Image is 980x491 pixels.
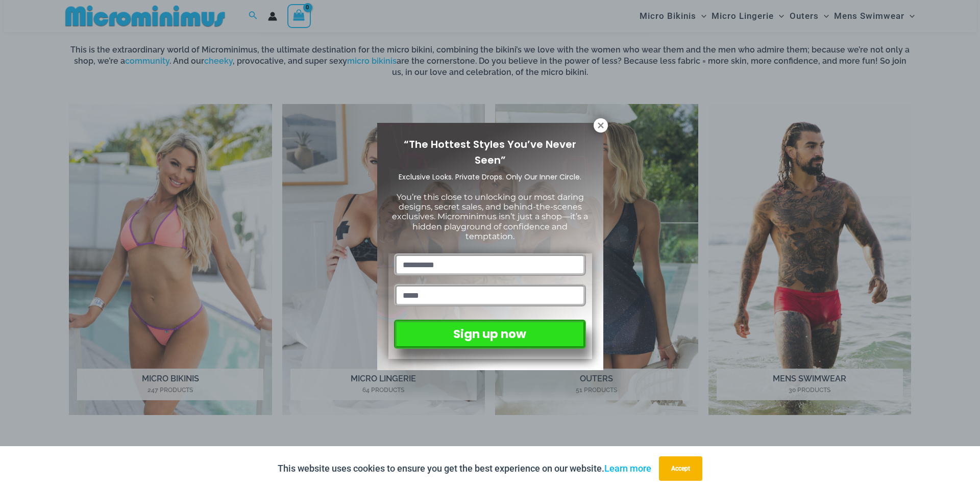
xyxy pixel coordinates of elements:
[594,118,608,133] button: Close
[659,456,702,481] button: Accept
[604,463,651,474] a: Learn more
[278,461,651,476] p: This website uses cookies to ensure you get the best experience on our website.
[399,172,581,182] span: Exclusive Looks. Private Drops. Only Our Inner Circle.
[394,320,585,349] button: Sign up now
[392,192,588,241] span: You’re this close to unlocking our most daring designs, secret sales, and behind-the-scenes exclu...
[404,137,576,167] span: “The Hottest Styles You’ve Never Seen”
